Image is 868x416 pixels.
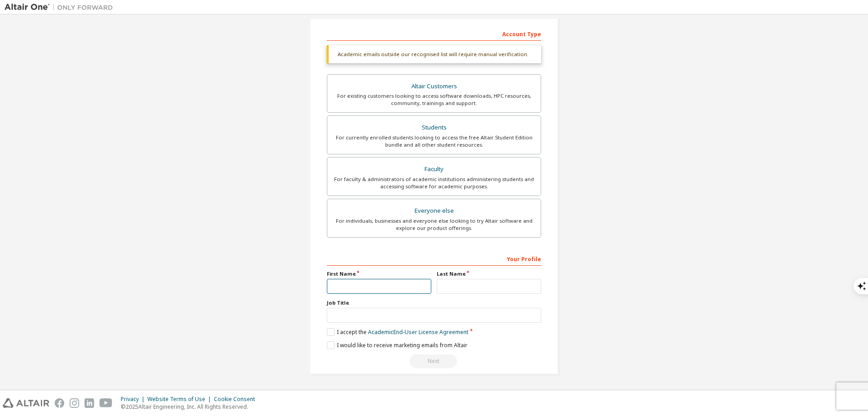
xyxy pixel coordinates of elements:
[121,403,260,411] p: © 2025 Altair Engineering, Inc. All Rights Reserved.
[327,341,467,349] label: I would like to receive marketing emails from Altair
[121,396,147,403] div: Privacy
[333,163,535,176] div: Faculty
[147,396,214,403] div: Website Terms of Use
[437,270,541,277] label: Last Name
[99,398,113,408] img: youtube.svg
[327,26,541,41] div: Account Type
[368,328,468,336] a: Academic End-User License Agreement
[55,398,64,408] img: facebook.svg
[327,328,468,336] label: I accept the
[3,398,49,408] img: altair_logo.svg
[85,398,94,408] img: linkedin.svg
[333,134,535,148] div: For currently enrolled students looking to access the free Altair Student Edition bundle and all ...
[333,217,535,232] div: For individuals, businesses and everyone else looking to try Altair software and explore our prod...
[327,251,541,266] div: Your Profile
[333,205,535,217] div: Everyone else
[333,176,535,190] div: For faculty & administrators of academic institutions administering students and accessing softwa...
[333,121,535,134] div: Students
[327,354,541,368] div: Read and acccept EULA to continue
[327,270,431,277] label: First Name
[327,45,541,63] div: Academic emails outside our recognised list will require manual verification.
[327,299,541,306] label: Job Title
[5,3,118,12] img: Altair One
[214,396,260,403] div: Cookie Consent
[70,398,79,408] img: instagram.svg
[333,92,535,107] div: For existing customers looking to access software downloads, HPC resources, community, trainings ...
[333,80,535,93] div: Altair Customers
